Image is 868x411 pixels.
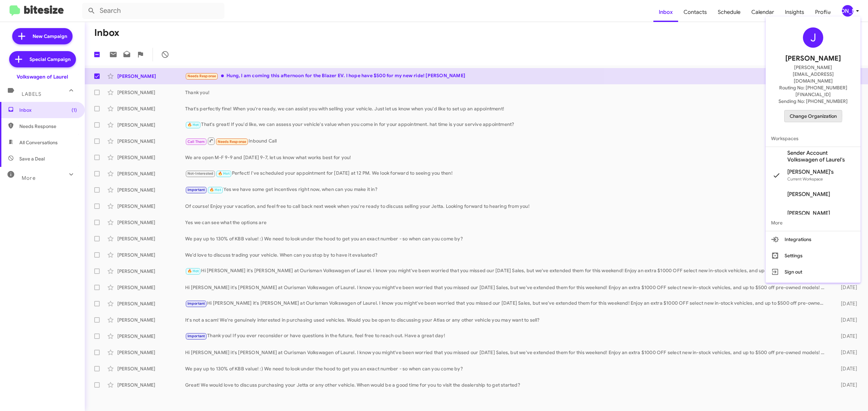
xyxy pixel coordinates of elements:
[785,53,841,64] span: [PERSON_NAME]
[774,64,852,84] span: [PERSON_NAME][EMAIL_ADDRESS][DOMAIN_NAME]
[784,110,842,122] button: Change Organization
[790,110,837,122] span: Change Organization
[787,191,830,198] span: [PERSON_NAME]
[774,84,852,98] span: Routing No: [PHONE_NUMBER][FINANCIAL_ID]
[766,264,861,280] button: Sign out
[787,150,855,163] span: Sender Account Volkswagen of Laurel's
[787,169,834,175] span: [PERSON_NAME]'s
[766,215,861,231] span: More
[766,130,861,147] span: Workspaces
[787,210,830,217] span: [PERSON_NAME]
[787,176,823,181] span: Current Workspace
[803,27,823,48] div: J
[778,98,848,105] span: Sending No: [PHONE_NUMBER]
[766,247,861,264] button: Settings
[766,231,861,247] button: Integrations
